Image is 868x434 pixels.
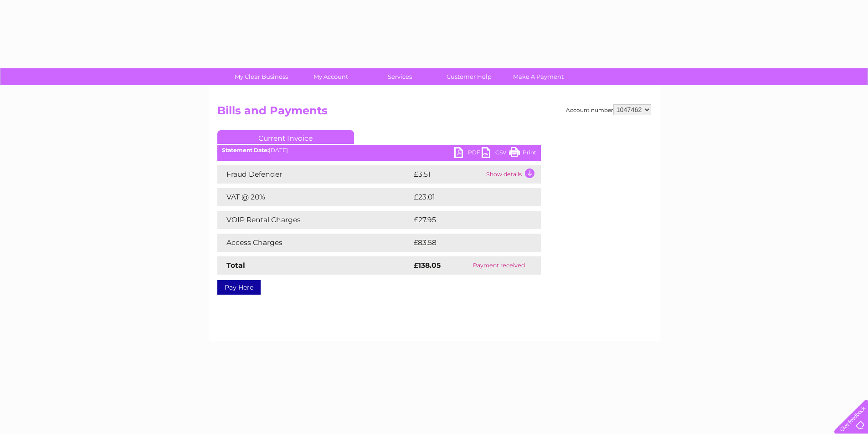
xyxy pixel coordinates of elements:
[217,165,411,184] td: Fraud Defender
[566,104,651,115] div: Account number
[226,261,245,270] strong: Total
[501,68,576,85] a: Make A Payment
[217,130,354,144] a: Current Invoice
[362,68,437,85] a: Services
[217,234,411,252] td: Access Charges
[431,68,507,85] a: Customer Help
[217,211,411,229] td: VOIP Rental Charges
[509,147,536,160] a: Print
[217,104,651,122] h2: Bills and Payments
[224,68,299,85] a: My Clear Business
[454,147,482,160] a: PDF
[484,165,541,184] td: Show details
[217,280,261,295] a: Pay Here
[411,165,484,184] td: £3.51
[217,147,541,153] div: [DATE]
[411,188,522,206] td: £23.01
[222,147,269,153] b: Statement Date:
[293,68,368,85] a: My Account
[217,188,411,206] td: VAT @ 20%
[411,234,522,252] td: £83.58
[457,256,540,275] td: Payment received
[414,261,441,270] strong: £138.05
[482,147,509,160] a: CSV
[411,211,522,229] td: £27.95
